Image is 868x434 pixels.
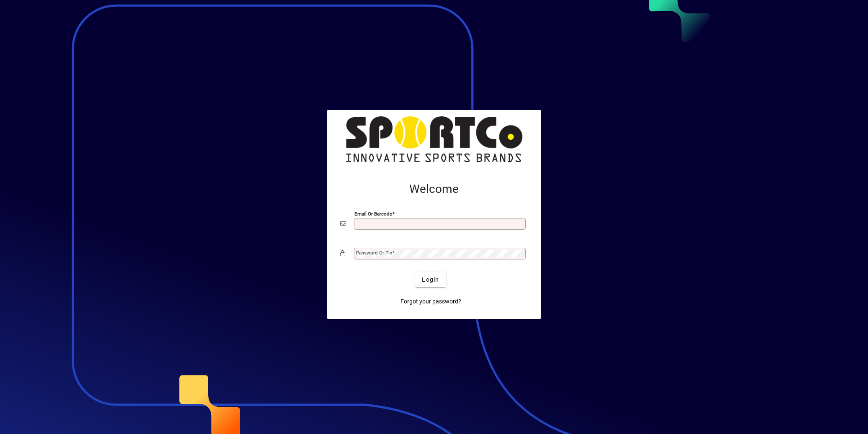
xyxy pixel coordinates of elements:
a: Forgot your password? [397,294,465,309]
span: Login [422,275,439,284]
button: Login [415,272,446,287]
span: Forgot your password? [400,297,461,306]
mat-label: Password or Pin [356,250,392,256]
mat-label: Email or Barcode [354,211,392,217]
h2: Welcome [340,182,528,196]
